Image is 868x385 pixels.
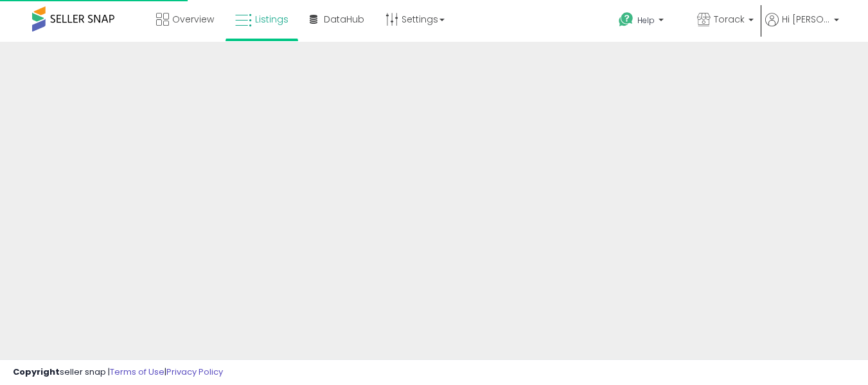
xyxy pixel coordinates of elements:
a: Hi [PERSON_NAME] [765,13,839,42]
div: seller snap | | [13,366,223,379]
span: Torack [714,13,745,26]
a: Privacy Policy [166,366,223,378]
span: Hi [PERSON_NAME] [782,13,830,26]
span: DataHub [324,13,364,26]
a: Help [608,2,686,42]
i: Get Help [618,12,634,28]
span: Help [637,15,655,26]
span: Overview [172,13,214,26]
span: Listings [255,13,288,26]
strong: Copyright [13,366,60,378]
a: Terms of Use [110,366,164,378]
